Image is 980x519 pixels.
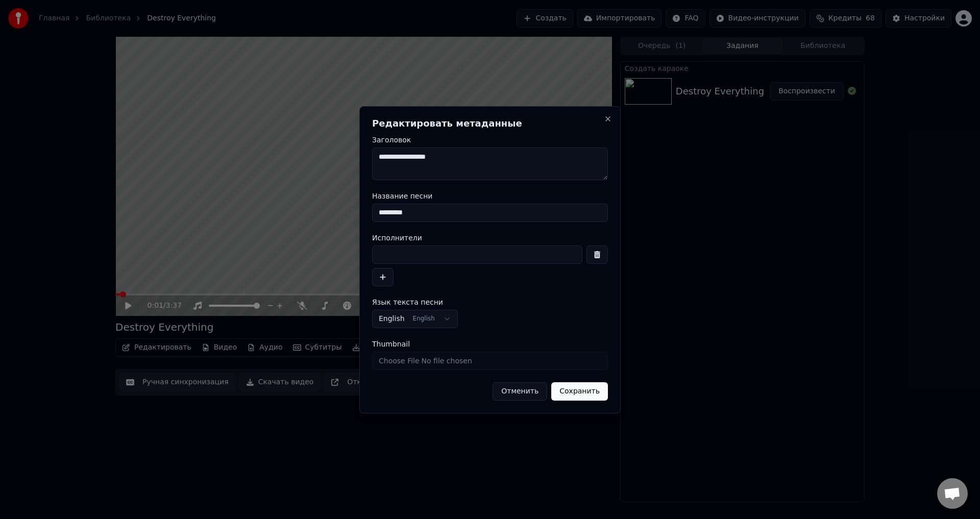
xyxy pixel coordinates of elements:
[493,382,547,401] button: Отменить
[372,299,443,306] span: Язык текста песни
[372,340,410,348] span: Thumbnail
[551,382,608,401] button: Сохранить
[372,136,608,143] label: Заголовок
[372,234,608,241] label: Исполнители
[372,192,608,200] label: Название песни
[372,119,608,128] h2: Редактировать метаданные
